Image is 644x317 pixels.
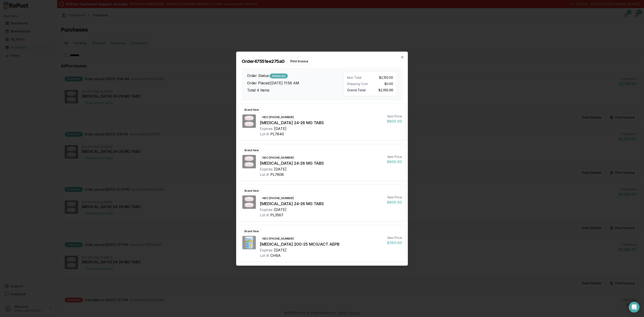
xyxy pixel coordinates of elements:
div: NDC: [PHONE_NUMBER] [260,155,296,160]
div: Shipping Cost [347,81,368,86]
div: PL3567 [270,212,283,217]
h2: Order 47551ee275a0 [242,57,402,65]
span: $2,150.00 [378,87,393,92]
div: [DATE] [274,166,286,172]
div: Lot #: [260,212,269,217]
div: $600.00 [387,199,402,205]
div: Item Price [387,154,402,159]
div: Lot #: [260,131,269,136]
button: Print Invoice [286,57,312,65]
div: Delivered [270,74,288,79]
img: Entresto 24-26 MG TABS [242,114,256,128]
h3: Total 4 Items [247,87,343,93]
div: NDC: [PHONE_NUMBER] [260,236,296,241]
div: [MEDICAL_DATA] 24-26 MG TABS [260,160,383,166]
div: [MEDICAL_DATA] 200-25 MCG/ACT AEPB [260,241,383,247]
div: [MEDICAL_DATA] 24-26 MG TABS [260,119,383,126]
div: Brand New [242,107,261,112]
div: Brand New [242,148,261,153]
span: Grand Total [347,87,366,92]
div: $600.00 [387,118,402,124]
div: $0.00 [372,81,393,86]
div: CH6A [270,253,281,258]
div: PL7840 [270,131,284,136]
div: [MEDICAL_DATA] 24-26 MG TABS [260,200,383,207]
div: Expires: [260,247,273,253]
h3: Order Placed: [DATE] 11:56 AM [247,80,343,86]
div: $350.00 [387,240,402,245]
div: NDC: [PHONE_NUMBER] [260,196,296,200]
div: Lot #: [260,253,269,258]
div: Expires: [260,207,273,212]
div: Item Price [387,195,402,199]
img: Breo Ellipta 200-25 MCG/ACT AEPB [242,236,256,249]
div: Lot #: [260,172,269,177]
div: Brand New [242,188,261,193]
div: PL7808 [270,172,284,177]
img: Entresto 24-26 MG TABS [242,155,256,168]
div: Item Total [347,75,368,80]
div: NDC: [PHONE_NUMBER] [260,115,296,119]
img: Entresto 24-26 MG TABS [242,195,256,209]
span: $2,150.00 [379,75,393,80]
div: [DATE] [274,247,286,253]
div: [DATE] [274,207,286,212]
div: Expires: [260,126,273,131]
div: [DATE] [274,126,286,131]
div: $600.00 [387,159,402,164]
div: Item Price [387,114,402,118]
div: Item Price [387,235,402,240]
div: Brand New [242,229,261,234]
div: Expires: [260,166,273,172]
h3: Order Status: [247,73,343,79]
